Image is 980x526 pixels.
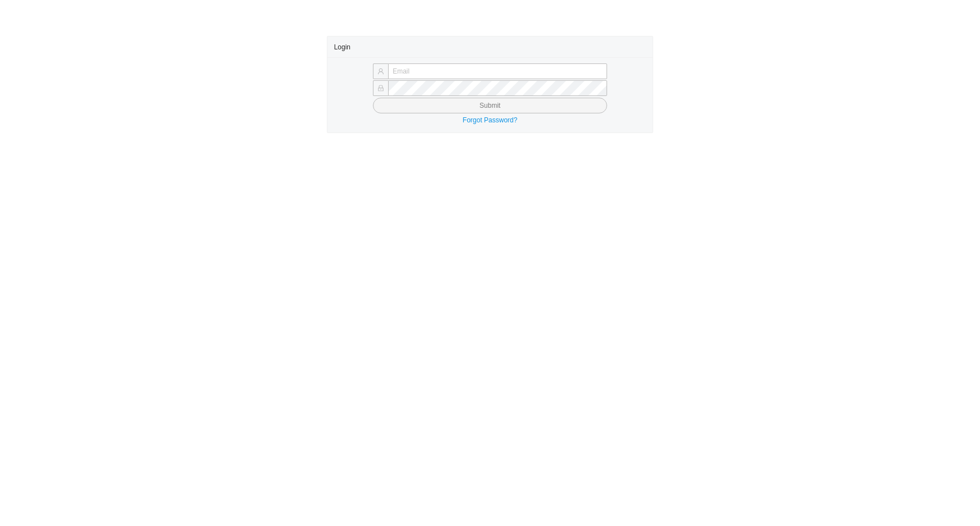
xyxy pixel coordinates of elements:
[377,85,384,92] span: lock
[463,116,517,124] a: Forgot Password?
[373,98,607,113] button: Submit
[377,68,384,75] span: user
[388,63,607,79] input: Email
[334,36,646,57] div: Login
